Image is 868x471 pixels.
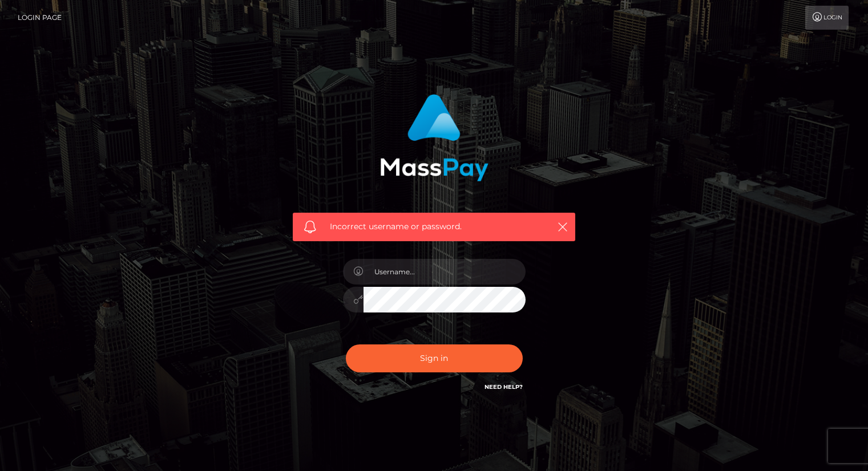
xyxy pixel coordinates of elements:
span: Incorrect username or password. [330,221,538,233]
input: Username... [364,259,526,285]
a: Need Help? [485,383,523,391]
a: Login Page [18,6,62,30]
a: Login [805,6,849,30]
button: Sign in [346,344,523,372]
img: MassPay Login [380,94,488,181]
